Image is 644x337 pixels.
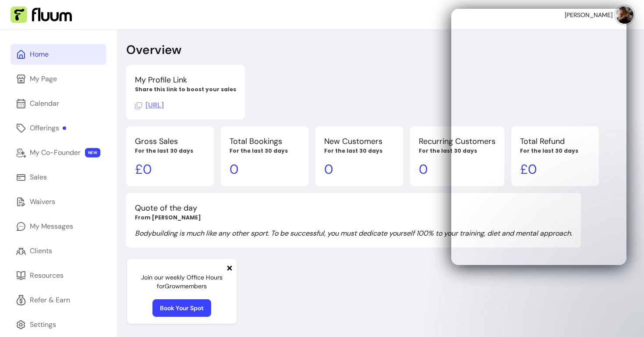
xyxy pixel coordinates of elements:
p: New Customers [324,135,394,147]
img: avatar [616,6,633,24]
a: Calendar [11,93,106,114]
div: Waivers [30,197,55,207]
iframe: Intercom live chat [605,272,626,293]
a: Offerings [11,118,106,139]
p: Overview [126,42,181,58]
a: Refer & Earn [11,290,106,311]
div: My Co-Founder [30,147,81,158]
p: Join our weekly Office Hours for Grow members [134,273,230,290]
a: Home [11,44,106,65]
span: NEW [85,148,100,158]
a: My Messages [11,216,106,237]
a: Resources [11,265,106,286]
a: My Co-Founder NEW [11,142,106,163]
iframe: Intercom live chat [451,9,626,265]
div: Home [30,49,49,60]
div: Offerings [30,123,66,133]
a: Settings [11,314,106,335]
p: For the last 30 days [324,147,394,154]
a: My Page [11,68,106,90]
a: Sales [11,167,106,188]
a: Book Your Spot [152,299,211,317]
div: Calendar [30,98,59,109]
span: Click to copy [135,100,164,110]
button: avatar[PERSON_NAME] [565,6,633,24]
div: My Messages [30,221,73,232]
p: Quote of the day [135,202,572,214]
p: Total Bookings [230,135,300,147]
p: Gross Sales [135,135,205,147]
a: Waivers [11,191,106,212]
p: For the last 30 days [230,147,300,154]
p: Recurring Customers [419,135,495,147]
div: Resources [30,270,64,281]
p: 0 [230,161,300,177]
div: Clients [30,246,52,256]
p: £ 0 [135,161,205,177]
div: Sales [30,172,47,183]
a: Clients [11,240,106,262]
div: Settings [30,319,56,330]
div: My Page [30,74,57,84]
p: My Profile Link [135,74,236,86]
img: Fluum Logo [11,7,72,23]
p: Bodybuilding is much like any other sport. To be successful, you must dedicate yourself 100% to y... [135,228,572,239]
div: Refer & Earn [30,295,70,305]
p: 0 [324,161,394,177]
p: From [PERSON_NAME] [135,214,572,221]
p: For the last 30 days [419,147,495,154]
p: 0 [419,161,495,177]
p: For the last 30 days [135,147,205,154]
p: Share this link to boost your sales [135,86,236,93]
